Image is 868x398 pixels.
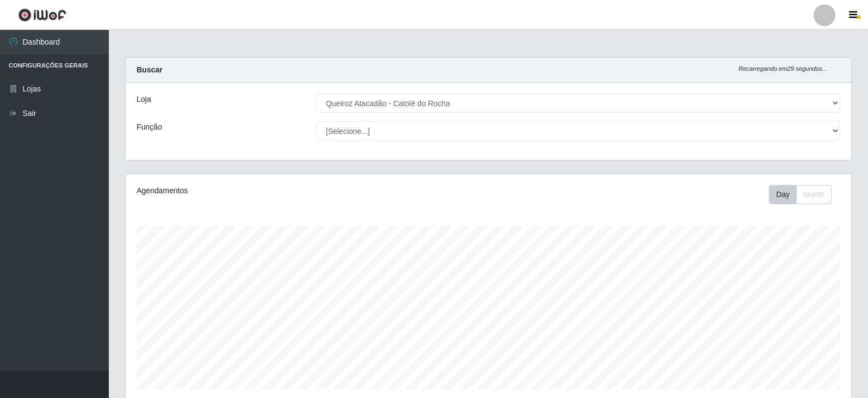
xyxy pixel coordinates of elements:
[18,8,66,22] img: CoreUI Logo
[137,185,420,197] div: Agendamentos
[137,94,151,105] label: Loja
[769,185,832,204] div: First group
[796,185,832,204] button: Month
[769,185,797,204] button: Day
[137,65,162,74] strong: Buscar
[137,121,162,133] label: Função
[738,65,827,72] i: Recarregando em 29 segundos...
[769,185,840,204] div: Toolbar with button groups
